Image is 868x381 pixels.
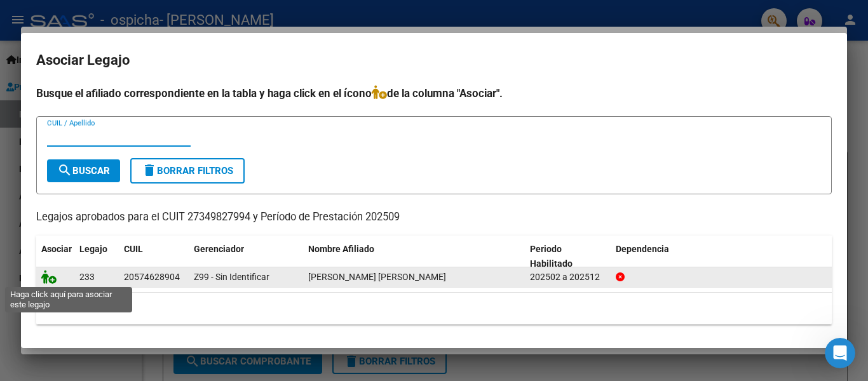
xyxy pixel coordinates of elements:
[124,244,143,254] span: CUIL
[74,236,119,277] datatable-header-cell: Legajo
[308,244,374,254] span: Nombre Afiliado
[303,236,525,277] datatable-header-cell: Nombre Afiliado
[142,163,157,178] mat-icon: delete
[36,210,832,225] p: Legajos aprobados para el CUIT 27349827994 y Período de Prestación 202509
[825,338,855,368] iframe: Intercom live chat
[130,158,245,184] button: Borrar Filtros
[79,272,95,282] span: 233
[57,165,110,177] span: Buscar
[194,244,244,254] span: Gerenciador
[41,244,72,254] span: Asociar
[119,236,189,277] datatable-header-cell: CUIL
[308,272,446,282] span: CORIA TIZIANO ALEJANDRO
[36,85,832,102] h4: Busque el afiliado correspondiente en la tabla y haga click en el ícono de la columna "Asociar".
[47,159,120,182] button: Buscar
[57,163,72,178] mat-icon: search
[530,244,573,269] span: Periodo Habilitado
[124,270,180,284] div: 20574628904
[616,244,669,254] span: Dependencia
[525,236,611,277] datatable-header-cell: Periodo Habilitado
[36,236,74,277] datatable-header-cell: Asociar
[611,236,832,277] datatable-header-cell: Dependencia
[36,293,832,324] div: 1 registros
[79,244,107,254] span: Legajo
[530,270,606,284] div: 202502 a 202512
[194,272,269,282] span: Z99 - Sin Identificar
[142,165,233,177] span: Borrar Filtros
[36,48,832,72] h2: Asociar Legajo
[189,236,303,277] datatable-header-cell: Gerenciador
